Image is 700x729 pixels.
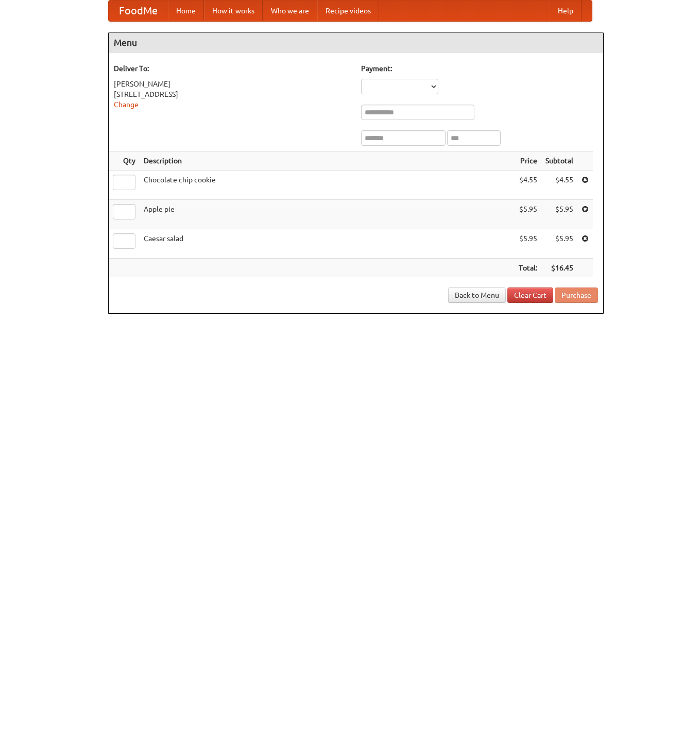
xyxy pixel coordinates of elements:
[168,1,204,21] a: Home
[507,287,553,303] a: Clear Cart
[550,1,582,21] a: Help
[515,171,541,200] td: $4.55
[114,63,351,74] h5: Deliver To:
[140,171,515,200] td: Chocolate chip cookie
[541,200,577,229] td: $5.95
[515,151,541,171] th: Price
[317,1,379,21] a: Recipe videos
[541,171,577,200] td: $4.55
[109,32,603,53] h4: Menu
[555,287,598,303] button: Purchase
[204,1,263,21] a: How it works
[541,151,577,171] th: Subtotal
[140,200,515,229] td: Apple pie
[541,229,577,259] td: $5.95
[448,287,506,303] a: Back to Menu
[114,100,139,109] a: Change
[361,63,598,74] h5: Payment:
[140,229,515,259] td: Caesar salad
[541,259,577,278] th: $16.45
[109,1,168,21] a: FoodMe
[515,200,541,229] td: $5.95
[263,1,317,21] a: Who we are
[109,151,140,171] th: Qty
[515,259,541,278] th: Total:
[114,79,351,89] div: [PERSON_NAME]
[515,229,541,259] td: $5.95
[140,151,515,171] th: Description
[114,89,351,99] div: [STREET_ADDRESS]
